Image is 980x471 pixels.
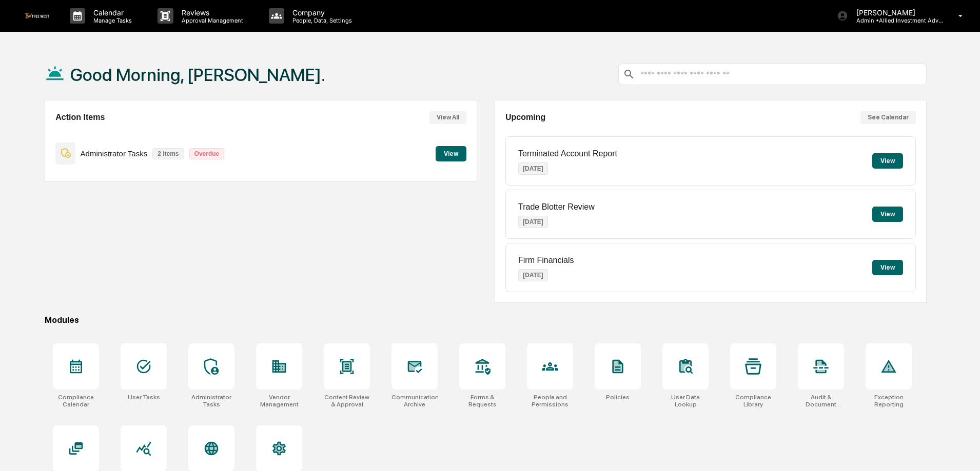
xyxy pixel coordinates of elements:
[866,394,912,408] div: Exception Reporting
[730,394,776,408] div: Compliance Library
[505,113,545,122] h2: Upcoming
[25,13,49,18] img: logo
[188,394,234,408] div: Administrator Tasks
[173,8,248,17] p: Reviews
[55,113,105,122] h2: Action Items
[85,8,137,17] p: Calendar
[518,149,617,158] p: Terminated Account Report
[606,394,630,401] div: Policies
[189,148,225,159] p: Overdue
[518,269,548,281] p: [DATE]
[848,8,944,17] p: [PERSON_NAME]
[324,394,370,408] div: Content Review & Approval
[128,394,160,401] div: User Tasks
[81,149,148,158] p: Administrator Tasks
[662,394,709,408] div: User Data Lookup
[152,148,184,159] p: 2 items
[872,153,903,169] button: View
[436,148,466,158] a: View
[70,65,325,85] h1: Good Morning, [PERSON_NAME].
[284,17,357,24] p: People, Data, Settings
[173,17,248,24] p: Approval Management
[527,394,573,408] div: People and Permissions
[284,8,357,17] p: Company
[45,315,927,325] div: Modules
[848,17,944,24] p: Admin • Allied Investment Advisors
[798,394,844,408] div: Audit & Document Logs
[872,207,903,222] button: View
[518,202,595,212] p: Trade Blotter Review
[518,162,548,175] p: [DATE]
[860,111,916,124] button: See Calendar
[459,394,505,408] div: Forms & Requests
[872,260,903,275] button: View
[436,146,466,161] button: View
[518,216,548,228] p: [DATE]
[429,111,466,124] button: View All
[518,256,574,265] p: Firm Financials
[256,394,302,408] div: Vendor Management
[53,394,99,408] div: Compliance Calendar
[85,17,137,24] p: Manage Tasks
[391,394,438,408] div: Communications Archive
